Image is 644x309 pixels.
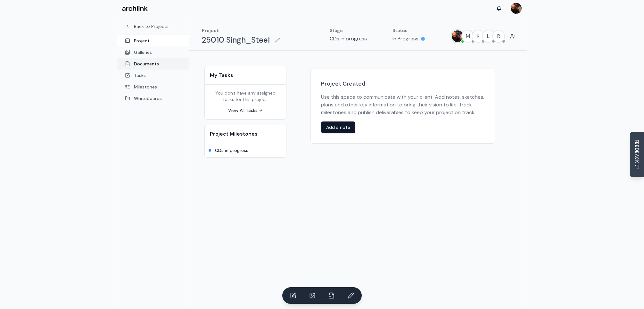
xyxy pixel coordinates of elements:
button: L [482,30,495,43]
button: Add a note [321,121,355,133]
img: MARC JONES [452,30,463,42]
h2: Project Milestones [210,130,281,138]
img: MARC JONES [511,3,522,14]
p: You don't have any assigned tasks for this project. [210,90,281,103]
p: Use this space to communicate with your client. Add notes, sketches, plans and other key informat... [321,93,484,116]
button: MARC JONES [451,30,464,43]
p: Project Created [321,79,484,88]
p: CDs in progress [330,35,367,43]
a: Documents [117,58,189,70]
span: M [462,30,474,42]
span: FEEDBACK [634,140,640,163]
h3: CDs in progress [215,147,248,154]
h1: 25010 Singh_Steel [202,35,270,45]
button: Send Feedback [630,132,644,177]
a: Milestones [117,81,189,93]
p: Status [392,27,425,34]
span: L [483,30,494,42]
p: In Progress [392,35,418,43]
span: K [472,30,484,42]
a: Back to Projects [125,23,181,29]
p: Stage [330,27,367,34]
h2: My Tasks [210,71,281,79]
a: Project [117,35,189,46]
button: R [492,30,505,43]
button: M [461,30,474,43]
p: Project [202,27,283,34]
span: R [493,30,504,42]
a: Whiteboards [117,93,189,104]
button: K [472,30,484,43]
a: View All Tasks [228,107,263,113]
a: Tasks [117,70,189,81]
img: Archlink [122,6,148,11]
a: Galleries [117,46,189,58]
